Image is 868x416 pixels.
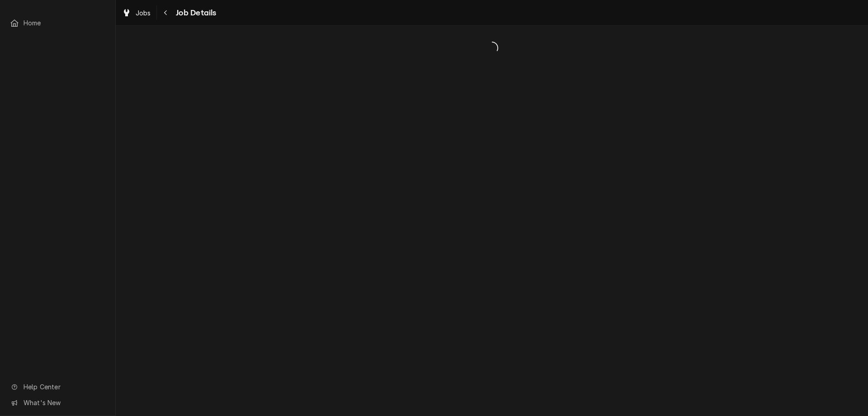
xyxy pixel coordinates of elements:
span: Home [24,18,105,28]
span: Jobs [136,8,151,18]
span: What's New [24,398,104,407]
a: Jobs [118,5,155,20]
a: Go to Help Center [5,379,110,394]
span: Loading... [116,38,868,57]
a: Go to What's New [5,395,110,410]
button: Navigate back [159,5,173,20]
span: Help Center [24,382,104,392]
span: Job Details [173,7,217,19]
a: Home [5,15,110,30]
